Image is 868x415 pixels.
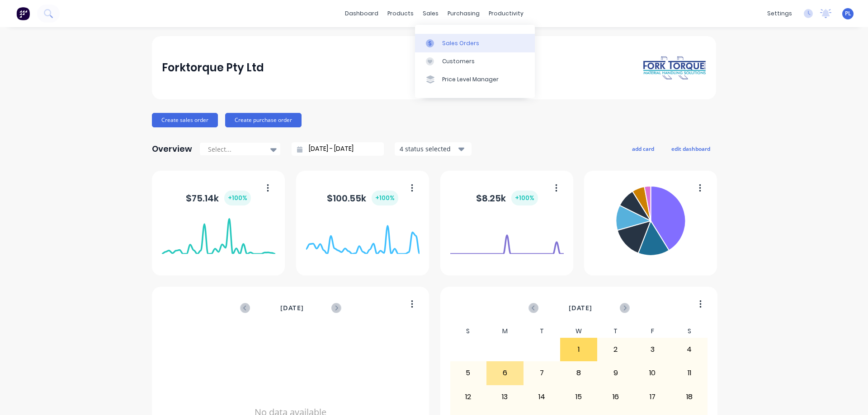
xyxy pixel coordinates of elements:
[524,325,561,338] div: T
[186,191,251,205] div: $ 75.14k
[671,325,708,338] div: S
[561,386,597,408] div: 15
[845,9,851,18] span: PL
[634,325,671,338] div: F
[486,325,524,338] div: M
[415,52,535,70] a: Customers
[487,362,523,384] div: 6
[415,34,535,52] a: Sales Orders
[671,338,708,361] div: 4
[442,39,479,47] div: Sales Orders
[511,191,538,205] div: + 100 %
[634,362,670,384] div: 10
[280,303,304,313] span: [DATE]
[442,57,475,65] div: Customers
[487,386,523,408] div: 13
[400,144,457,154] div: 4 status selected
[152,113,218,127] button: Create sales order
[443,7,484,20] div: purchasing
[450,325,487,338] div: S
[224,191,251,205] div: + 100 %
[450,362,486,384] div: 5
[372,191,398,205] div: + 100 %
[561,338,597,361] div: 1
[415,70,535,89] a: Price Level Manager
[569,303,592,313] span: [DATE]
[763,7,797,20] div: settings
[152,140,192,158] div: Overview
[383,7,418,20] div: products
[395,142,472,156] button: 4 status selected
[524,362,560,384] div: 7
[340,7,383,20] a: dashboard
[484,7,528,20] div: productivity
[671,386,708,408] div: 18
[598,386,634,408] div: 16
[626,143,660,154] button: add card
[225,113,302,127] button: Create purchase order
[598,338,634,361] div: 2
[561,362,597,384] div: 8
[162,59,264,77] div: Forktorque Pty Ltd
[327,191,398,205] div: $ 100.55k
[671,362,708,384] div: 11
[634,386,670,408] div: 17
[450,386,486,408] div: 12
[560,325,597,338] div: W
[418,7,443,20] div: sales
[524,386,560,408] div: 14
[598,362,634,384] div: 9
[442,75,499,84] div: Price Level Manager
[643,56,706,80] img: Forktorque Pty Ltd
[476,191,538,205] div: $ 8.25k
[16,7,30,20] img: Factory
[634,338,670,361] div: 3
[665,143,716,154] button: edit dashboard
[597,325,634,338] div: T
